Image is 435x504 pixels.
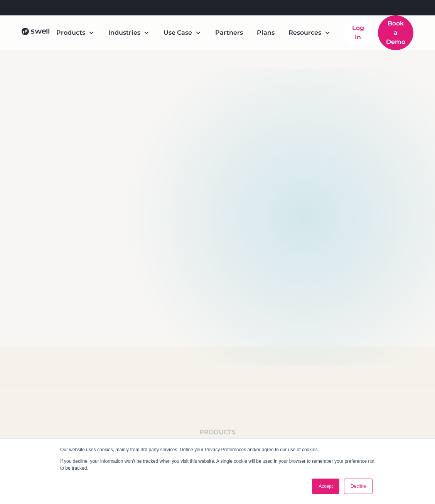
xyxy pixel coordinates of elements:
div: Use Case [164,28,192,37]
div: Products [56,28,85,37]
a: Log In [344,20,372,45]
a: Book a Demo [378,15,413,50]
a: Partners [209,25,249,40]
div: Industries [102,25,156,40]
div: Resources [282,25,337,40]
div: Use Case [157,25,207,40]
div: Products [69,428,366,437]
div: Products [50,25,101,40]
a: Decline [344,479,373,494]
a: Accept [312,479,339,494]
a: home [22,28,50,38]
div: Resources [288,28,321,37]
div: Industries [108,28,140,37]
a: Plans [251,25,281,40]
p: If you decline, your information won’t be tracked when you visit this website. A single cookie wi... [60,458,375,472]
p: Our website uses cookies, mainly from 3rd party services. Define your Privacy Preferences and/or ... [60,446,375,453]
